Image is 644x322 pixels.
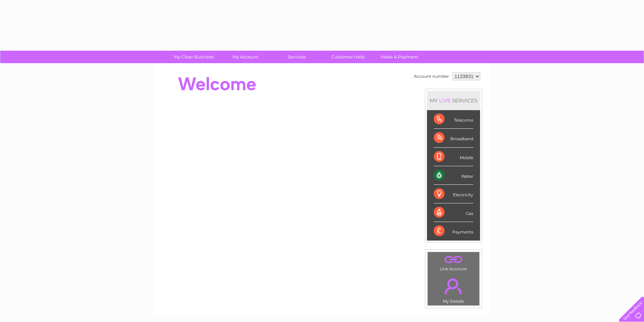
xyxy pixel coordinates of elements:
a: . [429,254,478,266]
td: My Details [427,273,480,306]
a: Services [269,51,325,63]
a: My Clear Business [166,51,222,63]
div: LIVE [438,97,452,104]
div: MY SERVICES [427,91,480,110]
a: Make A Payment [372,51,427,63]
a: . [429,274,478,298]
div: Payments [434,222,473,240]
div: Water [434,166,473,185]
div: Electricity [434,185,473,203]
div: Gas [434,203,473,222]
div: Broadband [434,129,473,147]
div: Mobile [434,148,473,166]
td: Account number [412,71,451,82]
a: My Account [217,51,273,63]
a: Customer Help [320,51,376,63]
div: Telecoms [434,110,473,129]
td: Link Account [427,252,480,273]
